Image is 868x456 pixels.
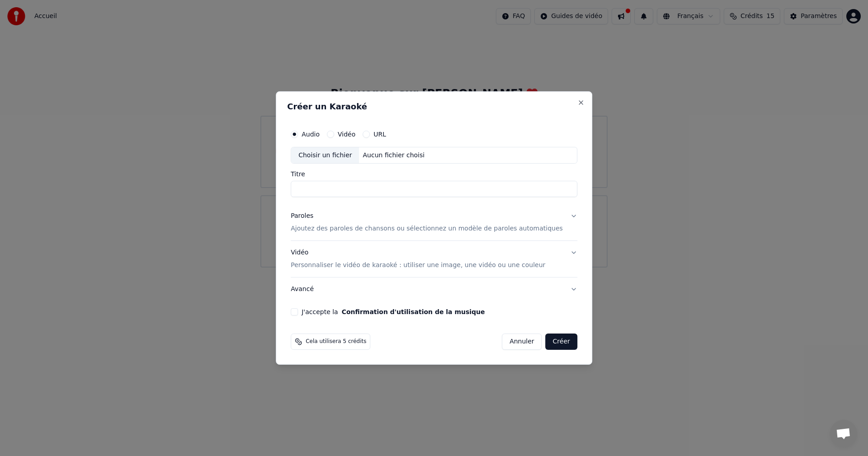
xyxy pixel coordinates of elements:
[287,103,581,111] h2: Créer un Karaoké
[291,277,577,301] button: Avancé
[291,171,577,178] label: Titre
[502,334,542,350] button: Annuler
[359,151,429,160] div: Aucun fichier choisi
[291,241,577,277] button: VidéoPersonnaliser le vidéo de karaoké : utiliser une image, une vidéo ou une couleur
[291,147,359,164] div: Choisir un fichier
[338,131,355,137] label: Vidéo
[342,309,485,315] button: J'accepte la
[291,225,563,234] p: Ajoutez des paroles de chansons ou sélectionnez un modèle de paroles automatiques
[373,131,386,137] label: URL
[302,309,485,315] label: J'accepte la
[291,212,313,221] div: Paroles
[546,334,577,350] button: Créer
[291,249,545,270] div: Vidéo
[291,205,577,241] button: ParolesAjoutez des paroles de chansons ou sélectionnez un modèle de paroles automatiques
[291,261,545,270] p: Personnaliser le vidéo de karaoké : utiliser une image, une vidéo ou une couleur
[306,338,366,345] span: Cela utilisera 5 crédits
[302,131,320,137] label: Audio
